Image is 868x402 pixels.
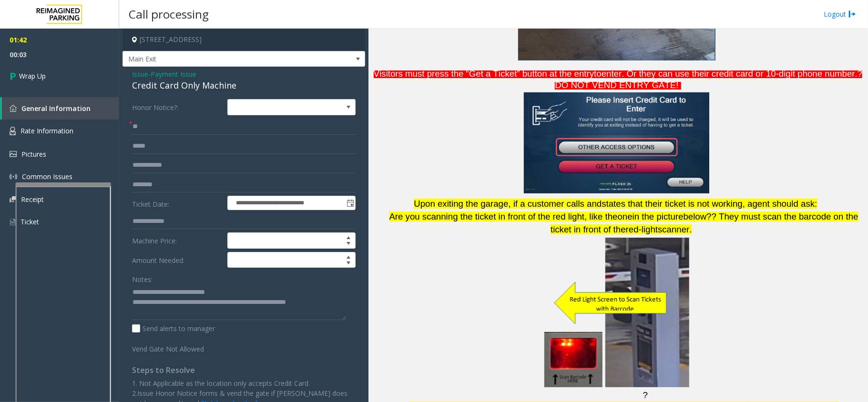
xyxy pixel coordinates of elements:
[342,233,355,241] span: Increase value
[551,224,626,234] span: ticket in front of the
[20,126,73,135] span: Rate Information
[151,69,196,79] span: Payment Issue
[132,378,356,388] p: 1. Not Applicable as the location only accepts Credit Card.
[688,199,817,209] span: is not working, agent should ask:
[633,211,684,221] span: in the picture
[10,127,16,135] img: 'icon'
[132,366,356,375] h4: Steps to Resolve
[342,260,355,268] span: Decrease value
[21,104,91,113] span: General Information
[345,196,355,210] span: Toggle popup
[132,79,356,92] div: Credit Card Only Machine
[684,211,712,221] span: below?
[130,99,225,115] label: Honor Notice?:
[10,218,16,226] img: 'icon'
[123,51,317,67] span: Main Exit
[374,69,594,79] span: Visitors must press the “Get a Ticket” button at the entry
[19,71,46,81] span: Wrap Up
[712,211,858,221] span: ? They must scan the barcode on the
[10,196,16,202] img: 'icon'
[130,196,225,210] label: Ticket Date:
[555,69,862,90] span: enter. Or they can use their credit card or 10-digit phone number.? DO NOT VEND ENTRY GATE!
[123,29,365,51] h4: [STREET_ADDRESS]
[148,70,196,79] span: -
[10,173,17,181] img: 'icon'
[10,151,17,157] img: 'icon'
[130,341,225,354] label: Vend Gate Not Allowed
[824,9,856,19] a: Logout
[848,9,856,19] img: logout
[553,281,668,326] img: Text Box
[10,105,17,112] img: 'icon'
[132,69,148,79] span: Issue
[130,252,225,268] label: Amount Needed:
[658,224,692,234] span: scanner.
[626,224,658,234] span: red-light
[389,211,618,221] span: Are you scanning the ticket in front of the red light, like the
[342,241,355,248] span: Decrease value
[130,232,225,249] label: Machine Price:
[132,323,215,333] label: Send alerts to manager
[618,211,623,221] span: o
[22,172,72,181] span: Common Issues
[623,211,633,221] span: ne
[21,150,46,159] span: Pictures
[342,252,355,260] span: Increase value
[594,69,602,79] span: to
[132,271,153,284] label: Notes:
[2,97,119,120] a: General Information
[124,2,214,26] h3: Call processing
[602,199,685,209] span: states that their ticket
[643,390,648,400] span: ?
[414,199,602,209] span: Upon exiting the garage, if a customer calls and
